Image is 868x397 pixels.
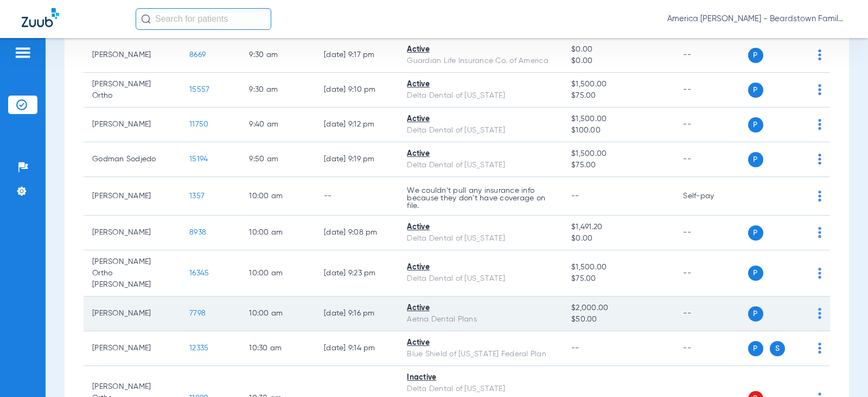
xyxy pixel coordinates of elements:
td: [DATE] 9:14 PM [315,331,398,366]
span: 7798 [189,310,206,317]
td: [PERSON_NAME] [84,216,181,250]
span: P [748,117,763,133]
span: $75.00 [571,273,666,285]
span: P [748,306,763,322]
td: [PERSON_NAME] [84,297,181,331]
div: Active [407,303,554,314]
td: [PERSON_NAME] Ortho [84,73,181,108]
td: 10:00 AM [240,250,315,297]
div: Delta Dental of [US_STATE] [407,383,554,395]
div: Delta Dental of [US_STATE] [407,90,554,102]
td: 10:00 AM [240,297,315,331]
span: America [PERSON_NAME] - Beardstown Family Dental [667,14,846,24]
div: Active [407,44,554,55]
td: [PERSON_NAME] Ortho [PERSON_NAME] [84,250,181,297]
td: 9:30 AM [240,73,315,108]
p: We couldn’t pull any insurance info because they don’t have coverage on file. [407,187,554,210]
div: Delta Dental of [US_STATE] [407,160,554,171]
img: Zuub Logo [22,8,59,27]
img: group-dot-blue.svg [818,191,821,201]
td: 10:00 AM [240,216,315,250]
td: -- [674,142,748,177]
div: Blue Shield of [US_STATE] Federal Plan [407,349,554,360]
td: [DATE] 9:08 PM [315,216,398,250]
span: $100.00 [571,125,666,136]
img: group-dot-blue.svg [818,268,821,279]
span: P [748,83,763,98]
td: Godman Sodjedo [84,142,181,177]
span: $75.00 [571,90,666,102]
td: [DATE] 9:12 PM [315,108,398,142]
img: group-dot-blue.svg [818,49,821,60]
span: 1357 [189,192,205,200]
td: -- [315,177,398,216]
span: P [748,341,763,356]
span: 16345 [189,269,209,277]
td: [PERSON_NAME] [84,38,181,73]
td: [PERSON_NAME] [84,331,181,366]
span: $0.00 [571,44,666,55]
div: Delta Dental of [US_STATE] [407,125,554,136]
td: -- [674,108,748,142]
img: group-dot-blue.svg [818,154,821,165]
span: $2,000.00 [571,303,666,314]
td: Self-pay [674,177,748,216]
td: [PERSON_NAME] [84,177,181,216]
span: $1,500.00 [571,79,666,90]
td: -- [674,73,748,108]
img: hamburger-icon [14,46,31,59]
td: [DATE] 9:23 PM [315,250,398,297]
span: 11750 [189,121,208,128]
img: group-dot-blue.svg [818,84,821,95]
span: $0.00 [571,233,666,244]
td: -- [674,250,748,297]
td: [DATE] 9:16 PM [315,297,398,331]
img: group-dot-blue.svg [818,119,821,130]
img: group-dot-blue.svg [818,227,821,238]
span: -- [571,192,579,200]
span: 15557 [189,86,209,93]
td: -- [674,38,748,73]
td: 10:30 AM [240,331,315,366]
td: 9:30 AM [240,38,315,73]
div: Active [407,262,554,273]
div: Delta Dental of [US_STATE] [407,273,554,285]
span: S [770,341,785,356]
span: $75.00 [571,160,666,171]
td: -- [674,331,748,366]
input: Search for patients [136,8,271,30]
span: -- [571,344,579,352]
div: Active [407,337,554,349]
span: P [748,152,763,167]
td: -- [674,216,748,250]
span: 8938 [189,229,206,236]
td: [PERSON_NAME] [84,108,181,142]
span: P [748,266,763,281]
div: Active [407,79,554,90]
td: -- [674,297,748,331]
img: group-dot-blue.svg [818,343,821,354]
td: 9:40 AM [240,108,315,142]
span: $0.00 [571,55,666,67]
span: $1,500.00 [571,148,666,160]
div: Delta Dental of [US_STATE] [407,233,554,244]
span: P [748,225,763,241]
span: $1,500.00 [571,262,666,273]
td: 10:00 AM [240,177,315,216]
span: 12335 [189,344,208,352]
span: $1,491.20 [571,222,666,233]
div: Aetna Dental Plans [407,314,554,325]
div: Active [407,148,554,160]
span: P [748,48,763,63]
div: Inactive [407,372,554,383]
span: $50.00 [571,314,666,325]
div: Guardian Life Insurance Co. of America [407,55,554,67]
img: Search Icon [141,14,151,24]
span: $1,500.00 [571,114,666,125]
span: 8669 [189,51,206,59]
div: Active [407,222,554,233]
div: Active [407,114,554,125]
td: [DATE] 9:10 PM [315,73,398,108]
img: group-dot-blue.svg [818,308,821,319]
span: 15194 [189,155,208,163]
